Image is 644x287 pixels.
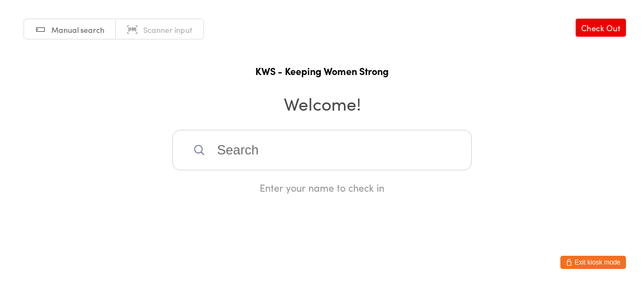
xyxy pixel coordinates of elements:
[11,64,633,78] h1: KWS - Keeping Women Strong
[576,19,626,37] a: Check Out
[143,24,192,35] span: Scanner input
[51,24,104,35] span: Manual search
[560,256,626,269] button: Exit kiosk mode
[172,130,472,170] input: Search
[11,91,633,116] h2: Welcome!
[172,181,472,194] div: Enter your name to check in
